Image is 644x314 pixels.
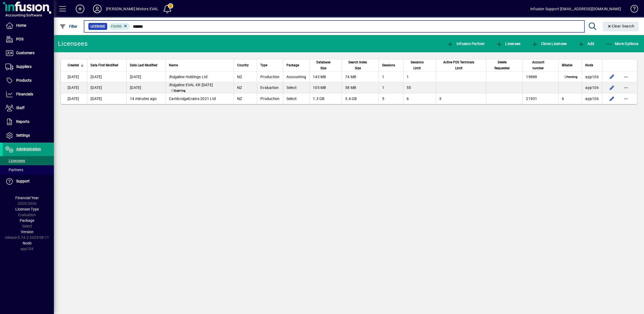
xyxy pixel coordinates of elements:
[16,133,30,137] span: Settings
[91,24,105,29] span: Licensee
[283,71,310,82] td: Accounting
[234,93,257,104] td: NZ
[234,71,257,82] td: NZ
[526,59,550,71] span: Account number
[563,75,579,80] span: Pending
[286,62,299,68] span: Package
[403,71,436,82] td: 1
[237,62,249,68] span: Country
[283,93,310,104] td: Select
[608,83,616,92] button: Edit
[309,71,342,82] td: 143 MB
[170,89,187,93] span: Expiring
[578,42,594,46] span: Add
[3,175,54,188] a: Support
[379,82,403,93] td: 1
[608,73,616,81] button: Edit
[522,93,558,104] td: 21931
[530,39,568,49] button: Clone Licensee
[58,39,88,48] div: Licensees
[532,42,567,46] span: Clone Licensee
[91,62,123,68] div: Data First Modified
[407,59,428,71] span: Sessions Limit
[169,83,179,87] em: Ridge
[495,39,522,49] button: Licensee
[3,74,54,87] a: Products
[530,5,621,13] div: Infusion Support [EMAIL_ADDRESS][DOMAIN_NAME]
[257,93,283,104] td: Production
[345,59,371,71] span: Search Index Size
[257,82,283,93] td: Evaluation
[3,19,54,32] a: Home
[342,93,379,104] td: 3.4 GB
[20,218,34,223] span: Package
[577,39,595,49] button: Add
[109,23,130,30] mat-chip: Found Status: Found
[16,51,34,55] span: Customers
[68,62,84,68] div: Created
[313,59,334,71] span: Database Size
[91,62,118,68] span: Data First Modified
[89,4,106,14] button: Profile
[126,82,165,93] td: [DATE]
[16,64,32,69] span: Suppliers
[342,71,379,82] td: 74 MB
[526,59,555,71] div: Account number
[23,241,32,245] span: Node
[21,230,33,234] span: Version
[439,59,478,71] span: Active POS Terminals Limit
[16,179,30,183] span: Support
[522,71,558,82] td: 19888
[61,82,87,93] td: [DATE]
[60,24,78,29] span: Filter
[558,93,582,104] td: 6
[607,24,635,28] span: Clear Search
[622,94,630,103] button: More options
[169,75,179,79] em: Ridge
[234,82,257,93] td: NZ
[379,71,403,82] td: 1
[87,71,126,82] td: [DATE]
[286,62,306,68] div: Package
[3,46,54,60] a: Customers
[58,22,79,31] button: Filter
[585,75,599,79] span: app106.prod.infusionbusinesssoftware.com
[446,39,486,49] button: Infusion Partner
[606,42,639,46] span: More Options
[16,23,26,27] span: Home
[260,62,267,68] span: Type
[16,106,25,110] span: Staff
[622,83,630,92] button: More options
[16,78,32,82] span: Products
[604,39,640,49] button: More Options
[3,101,54,115] a: Staff
[71,4,89,14] button: Add
[496,42,521,46] span: Licensee
[87,93,126,104] td: [DATE]
[169,75,208,79] span: line Holdings Ltd
[382,62,395,68] span: Sessions
[106,5,158,13] div: [PERSON_NAME] Motors EVAL
[342,82,379,93] td: 58 MB
[257,71,283,82] td: Production
[407,59,432,71] div: Sessions Limit
[3,88,54,101] a: Financials
[490,59,519,71] div: Delete Requested
[68,62,79,68] span: Created
[403,82,436,93] td: 55
[585,62,599,68] div: Node
[260,62,280,68] div: Type
[309,82,342,93] td: 105 MB
[403,93,436,104] td: 6
[169,83,213,87] span: line EVAL KR [DATE]
[447,42,485,46] span: Infusion Partner
[126,71,165,82] td: [DATE]
[130,62,162,68] div: Data Last Modified
[126,93,165,104] td: 14 minutes ago
[169,62,230,68] div: Name
[436,93,486,104] td: 3
[379,93,403,104] td: 5
[313,59,338,71] div: Database Size
[3,165,54,174] a: Partners
[5,158,25,163] span: Licensees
